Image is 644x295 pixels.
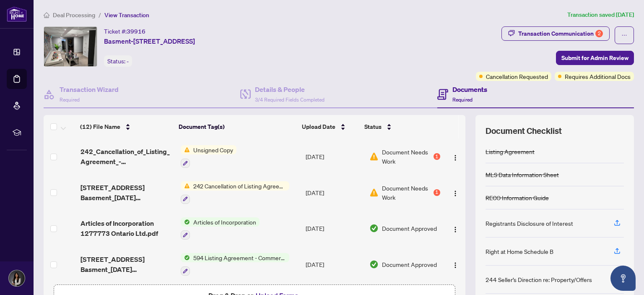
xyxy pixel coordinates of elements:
img: Status Icon [181,181,190,191]
h4: Documents [452,84,487,94]
img: Status Icon [181,217,190,227]
div: Registrants Disclosure of Interest [486,219,573,228]
span: Upload Date [302,122,335,131]
th: Status [361,115,437,138]
span: Status [364,122,382,131]
th: Upload Date [299,115,361,138]
th: Document Tag(s) [175,115,299,138]
span: 39916 [127,28,145,35]
div: MLS Data Information Sheet [486,170,559,179]
span: home [44,12,49,18]
span: (12) File Name [80,122,120,131]
span: Document Needs Work [382,183,431,202]
span: Document Approved [382,260,437,269]
article: Transaction saved [DATE] [567,10,634,20]
img: Document Status [369,188,379,197]
div: Listing Agreement [486,147,535,156]
img: Logo [452,190,459,197]
div: Right at Home Schedule B [486,247,553,256]
span: Document Approved [382,224,437,233]
button: Status Icon594 Listing Agreement - Commercial - Landlord Designated Representation Agreement Auth... [181,253,289,276]
th: (12) File Name [77,115,175,138]
img: Document Status [369,224,379,233]
button: Submit for Admin Review [556,51,634,65]
h4: Details & People [255,84,325,94]
img: Logo [452,226,459,233]
div: Ticket #: [104,26,145,36]
td: [DATE] [302,138,366,175]
img: Profile Icon [9,270,25,286]
span: Required [60,97,80,103]
span: View Transaction [104,11,149,19]
button: Logo [449,186,462,199]
span: Articles of Incorporation 1277773 Ontario Ltd.pdf [80,218,174,238]
span: Basment-[STREET_ADDRESS] [104,36,195,46]
span: 594 Listing Agreement - Commercial - Landlord Designated Representation Agreement Authority to Of... [190,253,289,262]
td: [DATE] [302,211,366,247]
span: [STREET_ADDRESS] Basment_[DATE] 20_25_40.pdf [80,254,174,274]
img: Document Status [369,260,379,269]
button: Status Icon242 Cancellation of Listing Agreement - Authority to Offer for Sale [181,181,289,204]
span: Requires Additional Docs [565,72,631,81]
span: Document Needs Work [382,147,431,166]
span: Unsigned Copy [190,145,236,154]
span: [STREET_ADDRESS] Basement_[DATE] 20_49_29.pdf [80,183,174,203]
img: Status Icon [181,145,190,154]
div: 244 Seller’s Direction re: Property/Offers [486,275,592,284]
span: Document Checklist [486,125,562,137]
img: IMG-N12206348_1.jpg [44,27,97,66]
span: Required [452,97,473,103]
div: RECO Information Guide [486,193,549,202]
span: Submit for Admin Review [561,51,628,65]
button: Status IconArticles of Incorporation [181,217,260,240]
button: Logo [449,222,462,235]
span: 3/4 Required Fields Completed [255,97,325,103]
div: 2 [595,30,603,37]
button: Logo [449,150,462,163]
div: Status: [104,55,132,67]
li: / [99,10,101,20]
button: Open asap [610,266,636,291]
button: Status IconUnsigned Copy [181,145,236,168]
span: 242_Cancellation_of_Listing_Agreement_-_Authority_to_Offer_for_Sale_-_PropTx-OREA__1_.pdf [80,146,174,167]
img: logo [7,6,27,22]
div: 1 [434,153,440,160]
img: Document Status [369,152,379,161]
button: Transaction Communication2 [501,26,610,41]
button: Logo [449,258,462,271]
span: Articles of Incorporation [190,217,260,227]
td: [DATE] [302,246,366,282]
span: ellipsis [621,32,627,38]
span: - [127,57,129,65]
span: 242 Cancellation of Listing Agreement - Authority to Offer for Sale [190,181,289,191]
div: Transaction Communication [518,27,603,40]
td: [DATE] [302,175,366,211]
div: 1 [434,189,440,196]
img: Logo [452,262,459,269]
img: Status Icon [181,253,190,262]
span: Cancellation Requested [486,72,548,81]
img: Logo [452,154,459,161]
span: Deal Processing [53,11,95,19]
h4: Transaction Wizard [60,84,119,94]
